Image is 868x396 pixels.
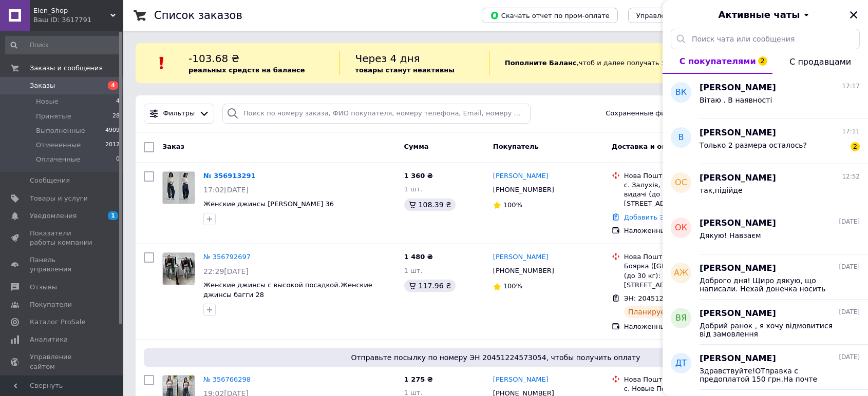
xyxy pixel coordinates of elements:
button: Закрыть [847,9,860,21]
div: с. Залухів, Пункт приймання-видачі (до 30 кг): вул. [STREET_ADDRESS] [624,181,746,209]
span: [DATE] [839,217,860,226]
span: [PERSON_NAME] [700,172,776,184]
span: [PERSON_NAME] [700,353,776,365]
span: 2 [758,56,767,66]
a: Фото товару [162,171,195,204]
div: 117.96 ₴ [404,280,456,292]
span: Заказы [30,81,55,90]
span: Только 2 размера осталось? [700,141,807,149]
a: № 356913291 [203,172,256,180]
span: ДТ [675,358,687,369]
span: Товары и услуги [30,194,88,203]
span: С покупателями [680,56,756,66]
input: Поиск [5,36,121,54]
span: 2012 [105,141,120,150]
span: Оплаченные [36,155,80,164]
button: С продавцами [772,49,868,74]
span: Доброго дня! Щиро дякую, що написали. Нехай донечка носить здоровенька та й с задоволенням ❤️🙏 [700,276,845,293]
span: 4 [116,97,120,106]
span: В [678,132,684,144]
span: ВК [675,87,687,98]
span: ВЯ [675,312,687,324]
span: [PERSON_NAME] [700,82,776,94]
button: В[PERSON_NAME]17:11Только 2 размера осталось?2 [663,119,868,164]
span: Выполненные [36,126,85,135]
div: Нова Пошта [624,375,746,384]
div: Наложенный платеж [624,226,746,235]
button: АЖ[PERSON_NAME][DATE]Доброго дня! Щиро дякую, що написали. Нехай донечка носить здоровенька та й ... [663,254,868,300]
button: Активные чаты [691,8,839,22]
div: [PHONE_NUMBER] [491,183,556,196]
span: Добрий ранок , я хочу відмовитися від замовлення [700,322,845,338]
div: Планируемый [624,306,685,318]
span: Новые [36,97,59,106]
span: 12:52 [842,172,860,181]
span: 1 480 ₴ [404,253,433,261]
b: Пополните Баланс [505,59,577,67]
span: [DATE] [839,308,860,316]
span: Вітаю . В наявності [700,96,772,104]
span: 100% [503,201,522,209]
span: Дякую! Навзаєм [700,231,761,240]
span: 1 [108,211,118,220]
span: Здравствуйте!ОТправка с предоплатой 150 грн.На почте меряете,если не подходит не забираете и мі є... [700,367,845,383]
span: Принятые [36,112,71,121]
a: Женские джинсы с высокой посадкой.Женские джинсы багги 28 [203,281,372,299]
div: Ваш ID: 3617791 [33,15,123,25]
span: Покупатели [30,300,72,309]
button: ОС[PERSON_NAME]12:52так,підійде [663,164,868,209]
a: [PERSON_NAME] [493,375,549,385]
b: реальных средств на балансе [188,66,305,74]
span: 2 [851,142,860,151]
img: Фото товару [163,172,195,204]
span: Заказы и сообщения [30,64,103,73]
span: [PERSON_NAME] [700,217,776,229]
button: ДТ[PERSON_NAME][DATE]Здравствуйте!ОТправка с предоплатой 150 грн.На почте меряете,если не подходи... [663,345,868,390]
button: Управление статусами [628,8,725,23]
span: [PERSON_NAME] [700,263,776,274]
span: Сохраненные фильтры: [606,109,689,118]
span: С продавцами [789,57,851,67]
button: ВК[PERSON_NAME]17:17Вітаю . В наявності [663,74,868,119]
span: -103.68 ₴ [188,52,239,65]
a: Женские джинсы [PERSON_NAME] 36 [203,200,334,208]
span: Уведомления [30,211,77,221]
span: ОС [675,177,687,189]
span: 4909 [105,126,120,135]
span: 100% [503,282,522,290]
button: ВЯ[PERSON_NAME][DATE]Добрий ранок , я хочу відмовитися від замовлення [663,300,868,345]
span: Elen_Shop [33,6,110,15]
span: 28 [112,112,120,121]
span: 1 шт. [404,267,423,274]
span: Фильтры [163,109,195,118]
a: № 356766298 [203,375,251,383]
a: [PERSON_NAME] [493,252,549,262]
span: Аналитика [30,335,68,344]
img: :exclamation: [154,55,169,71]
div: Наложенный платеж [624,322,746,331]
span: Панель управления [30,255,95,274]
span: 1 360 ₴ [404,172,433,180]
a: [PERSON_NAME] [493,171,549,181]
div: Нова Пошта [624,252,746,262]
button: ОК[PERSON_NAME][DATE]Дякую! Навзаєм [663,209,868,254]
input: Поиск по номеру заказа, ФИО покупателя, номеру телефона, Email, номеру накладной [222,104,531,124]
span: [PERSON_NAME] [700,127,776,139]
button: Скачать отчет по пром-оплате [482,8,618,23]
span: ЭН: 20451224933067 [624,294,697,302]
a: Фото товару [162,252,195,285]
span: 22:29[DATE] [203,267,249,275]
b: товары станут неактивны [355,66,455,74]
span: 1 275 ₴ [404,375,433,383]
span: так,підійде [700,186,743,194]
span: [DATE] [839,353,860,362]
div: , чтоб и далее получать заказы [489,51,732,75]
a: Добавить ЭН [624,213,669,221]
span: Сумма [404,143,429,150]
div: Боярка ([GEOGRAPHIC_DATA].), №5 (до 30 кг): ул. [PERSON_NAME][STREET_ADDRESS] [624,262,746,290]
img: Фото товару [163,253,195,285]
div: [PHONE_NUMBER] [491,264,556,278]
span: Скачать отчет по пром-оплате [490,11,610,20]
span: АЖ [674,267,688,279]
